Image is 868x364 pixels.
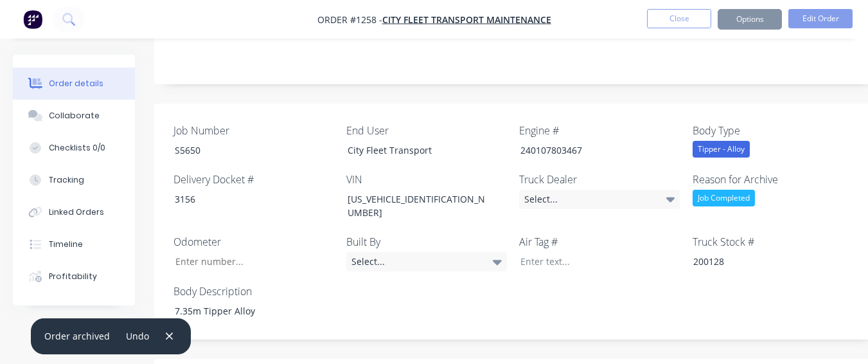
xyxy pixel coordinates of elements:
[164,252,334,271] input: Enter number...
[44,329,110,343] div: Order archived
[337,190,498,222] div: [US_VEHICLE_IDENTIFICATION_NUMBER]
[693,190,755,206] div: Job Completed
[346,252,507,271] div: Select...
[510,141,671,159] div: 240107803467
[693,172,853,187] label: Reason for Archive
[173,172,334,187] label: Delivery Docket #
[519,190,680,209] div: Select...
[173,284,334,299] label: Body Description
[718,9,782,30] button: Options
[519,123,680,138] label: Engine #
[13,228,135,260] button: Timeline
[23,10,42,29] img: Factory
[788,9,853,28] button: Edit Order
[346,234,507,250] label: Built By
[49,239,83,250] div: Timeline
[382,14,551,26] a: City Fleet Transport Maintenance
[13,260,135,293] button: Profitability
[49,174,84,186] div: Tracking
[13,164,135,196] button: Tracking
[49,110,100,122] div: Collaborate
[13,100,135,132] button: Collaborate
[164,141,325,159] div: S5650
[49,78,103,89] div: Order details
[173,234,334,250] label: Odometer
[49,142,105,154] div: Checklists 0/0
[647,9,711,28] button: Close
[49,271,97,282] div: Profitability
[693,234,853,250] label: Truck Stock #
[693,123,853,138] label: Body Type
[693,141,750,158] div: Tipper - Alloy
[13,196,135,228] button: Linked Orders
[173,123,334,138] label: Job Number
[13,68,135,100] button: Order details
[346,172,507,187] label: VIN
[317,14,382,26] span: Order #1258 -
[49,206,104,218] div: Linked Orders
[13,132,135,164] button: Checklists 0/0
[346,123,507,138] label: End User
[120,327,156,345] button: Undo
[519,172,680,187] label: Truck Dealer
[519,234,680,250] label: Air Tag #
[164,302,325,320] div: 7.35m Tipper Alloy
[683,252,844,271] div: 200128
[337,141,498,159] div: City Fleet Transport
[164,190,325,208] div: 3156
